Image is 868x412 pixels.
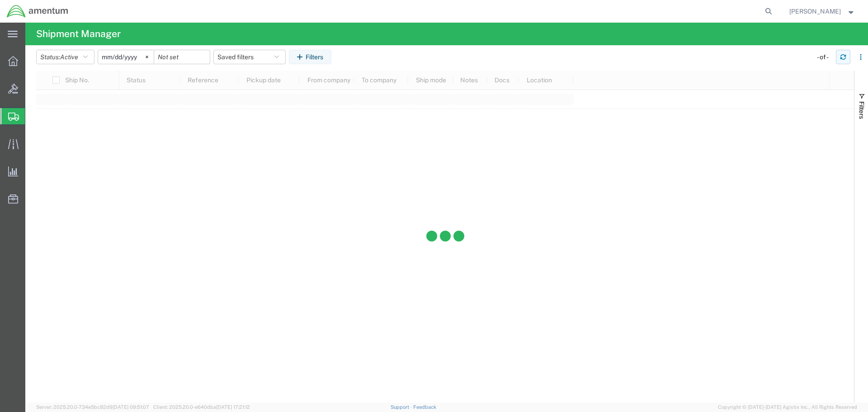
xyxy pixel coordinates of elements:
button: Status:Active [36,50,94,64]
h4: Shipment Manager [36,23,121,45]
input: Not set [98,50,154,64]
div: - of - [817,52,833,62]
img: logo [6,5,69,18]
button: [PERSON_NAME] [789,6,856,17]
span: Client: 2025.20.0-e640dba [153,404,250,410]
span: [DATE] 17:21:12 [216,404,250,410]
span: [DATE] 09:51:07 [113,404,149,410]
span: Andrew Forber [789,6,841,16]
button: Filters [289,50,331,64]
input: Not set [154,50,210,64]
span: Copyright © [DATE]-[DATE] Agistix Inc., All Rights Reserved [718,403,857,411]
a: Support [391,404,413,410]
span: Active [60,53,78,61]
span: Filters [858,101,865,119]
button: Saved filters [213,50,286,64]
span: Server: 2025.20.0-734e5bc92d9 [36,404,149,410]
a: Feedback [413,404,436,410]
